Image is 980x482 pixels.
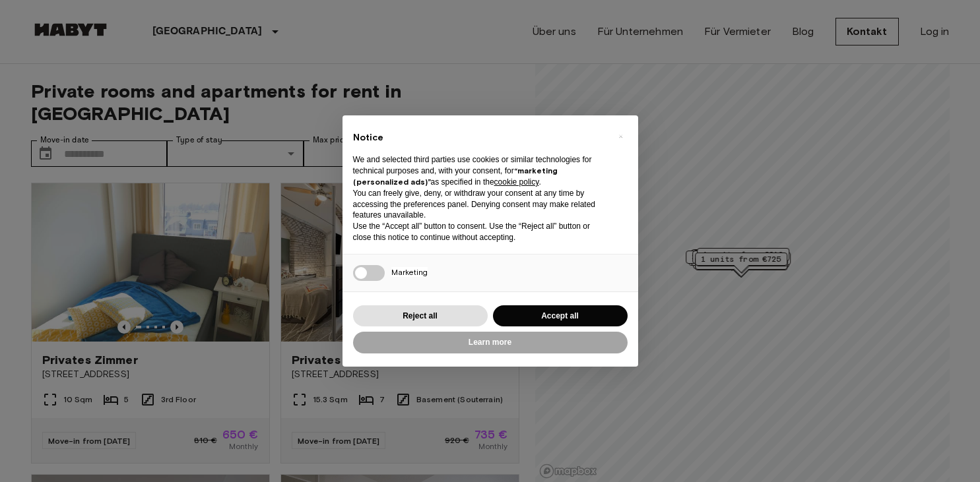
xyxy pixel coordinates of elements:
[391,267,428,277] span: Marketing
[353,332,628,353] button: Learn more
[493,305,628,327] button: Accept all
[353,305,488,327] button: Reject all
[353,154,606,187] p: We and selected third parties use cookies or similar technologies for technical purposes and, wit...
[353,221,606,243] p: Use the “Accept all” button to consent. Use the “Reject all” button or close this notice to conti...
[353,166,558,187] strong: “marketing (personalized ads)”
[353,131,606,144] h2: Notice
[494,177,539,187] a: cookie policy
[618,129,623,144] span: ×
[353,188,606,221] p: You can freely give, deny, or withdraw your consent at any time by accessing the preferences pane...
[610,126,632,147] button: Close this notice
